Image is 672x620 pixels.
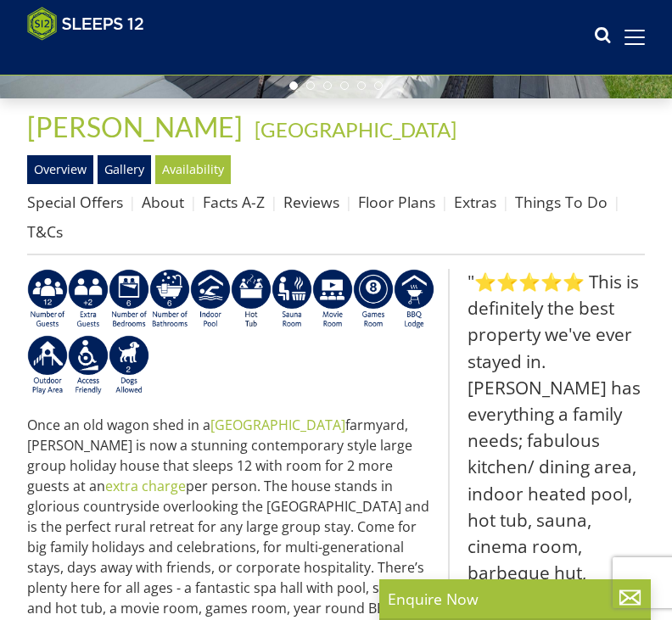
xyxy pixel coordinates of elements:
[142,192,184,212] a: About
[68,269,109,330] img: AD_4nXeP6WuvG491uY6i5ZIMhzz1N248Ei-RkDHdxvvjTdyF2JXhbvvI0BrTCyeHgyWBEg8oAgd1TvFQIsSlzYPCTB7K21VoI...
[394,269,434,330] img: AD_4nXfdu1WaBqbCvRx5dFd3XGC71CFesPHPPZknGuZzXQvBzugmLudJYyY22b9IpSVlKbnRjXo7AJLKEyhYodtd_Fvedgm5q...
[27,192,123,212] a: Special Offers
[353,269,394,330] img: AD_4nXdrZMsjcYNLGsKuA84hRzvIbesVCpXJ0qqnwZoX5ch9Zjv73tWe4fnFRs2gJ9dSiUubhZXckSJX_mqrZBmYExREIfryF...
[190,269,231,330] img: AD_4nXei2dp4L7_L8OvME76Xy1PUX32_NMHbHVSts-g-ZAVb8bILrMcUKZI2vRNdEqfWP017x6NFeUMZMqnp0JYknAB97-jDN...
[272,269,312,330] img: AD_4nXdjbGEeivCGLLmyT_JEP7bTfXsjgyLfnLszUAQeQ4RcokDYHVBt5R8-zTDbAVICNoGv1Dwc3nsbUb1qR6CAkrbZUeZBN...
[149,269,190,330] img: AD_4nXdmwCQHKAiIjYDk_1Dhq-AxX3fyYPYaVgX942qJE-Y7he54gqc0ybrIGUg6Qr_QjHGl2FltMhH_4pZtc0qV7daYRc31h...
[248,117,456,142] span: -
[231,269,272,330] img: AD_4nXcpX5uDwed6-YChlrI2BYOgXwgg3aqYHOhRm0XfZB-YtQW2NrmeCr45vGAfVKUq4uWnc59ZmEsEzoF5o39EWARlT1ewO...
[27,7,144,41] img: Sleeps 12
[19,51,197,65] iframe: Customer reviews powered by Trustpilot
[312,269,353,330] img: AD_4nXcMx2CE34V8zJUSEa4yj9Pppk-n32tBXeIdXm2A2oX1xZoj8zz1pCuMiQujsiKLZDhbHnQsaZvA37aEfuFKITYDwIrZv...
[388,588,642,610] p: Enquire Now
[203,192,265,212] a: Facts A-Z
[358,192,435,212] a: Floor Plans
[105,477,186,495] a: extra charge
[155,155,231,184] a: Availability
[27,155,93,184] a: Overview
[27,110,248,143] a: [PERSON_NAME]
[109,269,149,330] img: AD_4nXfRzBlt2m0mIteXDhAcJCdmEApIceFt1SPvkcB48nqgTZkfMpQlDmULa47fkdYiHD0skDUgcqepViZHFLjVKS2LWHUqM...
[109,335,149,396] img: AD_4nXe7_8LrJK20fD9VNWAdfykBvHkWcczWBt5QOadXbvIwJqtaRaRf-iI0SeDpMmH1MdC9T1Vy22FMXzzjMAvSuTB5cJ7z5...
[283,192,339,212] a: Reviews
[98,155,151,184] a: Gallery
[27,269,68,330] img: AD_4nXeyNBIiEViFqGkFxeZn-WxmRvSobfXIejYCAwY7p4slR9Pvv7uWB8BWWl9Rip2DDgSCjKzq0W1yXMRj2G_chnVa9wg_L...
[255,117,456,142] a: [GEOGRAPHIC_DATA]
[454,192,496,212] a: Extras
[515,192,608,212] a: Things To Do
[210,416,345,434] a: [GEOGRAPHIC_DATA]
[68,335,109,396] img: AD_4nXe3VD57-M2p5iq4fHgs6WJFzKj8B0b3RcPFe5LKK9rgeZlFmFoaMJPsJOOJzc7Q6RMFEqsjIZ5qfEJu1txG3QLmI_2ZW...
[27,221,63,242] a: T&Cs
[27,335,68,396] img: AD_4nXfjdDqPkGBf7Vpi6H87bmAUe5GYCbodrAbU4sf37YN55BCjSXGx5ZgBV7Vb9EJZsXiNVuyAiuJUB3WVt-w9eJ0vaBcHg...
[27,110,243,143] span: [PERSON_NAME]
